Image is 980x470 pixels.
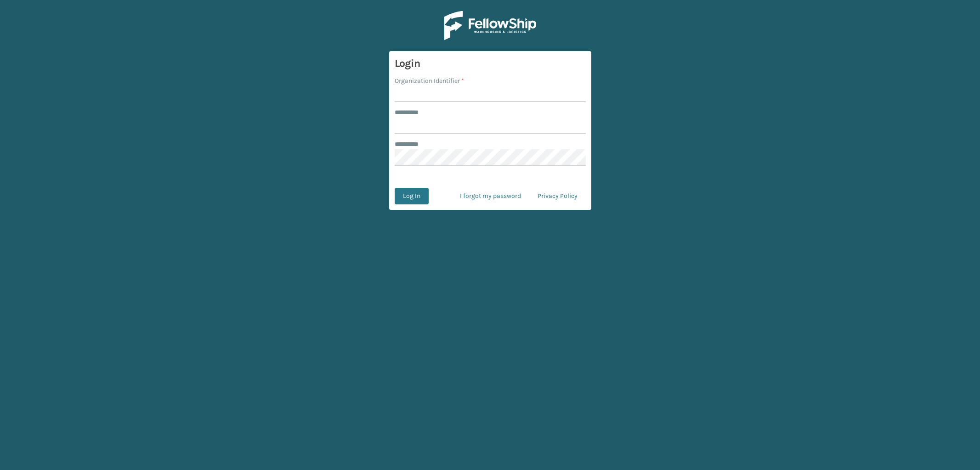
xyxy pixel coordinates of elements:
h3: Login [395,57,586,70]
a: Privacy Policy [529,188,586,204]
img: Logo [444,11,536,40]
label: Organization Identifier [395,76,464,86]
button: Log In [395,188,429,204]
a: I forgot my password [452,188,529,204]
